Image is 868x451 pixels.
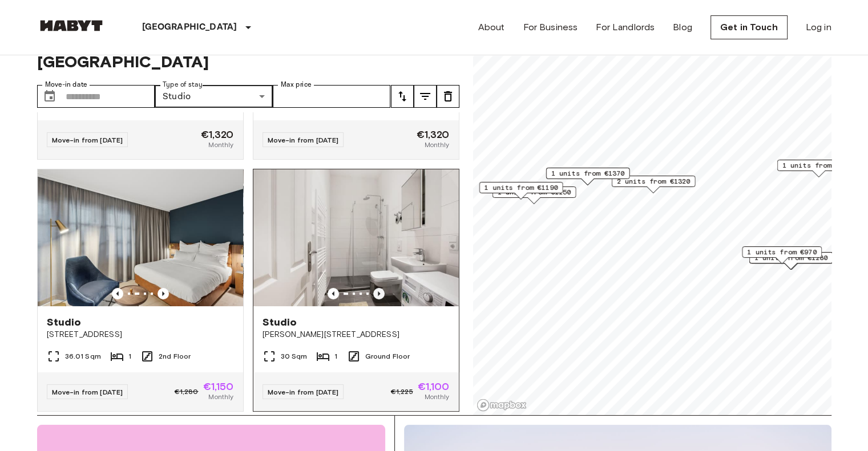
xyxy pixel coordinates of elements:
a: Log in [806,21,831,34]
span: €1,320 [201,129,234,140]
span: Monthly [424,392,449,402]
a: Get in Touch [710,15,788,39]
span: 2 units from €1320 [616,176,690,186]
a: Marketing picture of unit DE-01-047-001-01HPrevious imagePrevious imageStudio[PERSON_NAME][STREET... [253,169,459,412]
span: Monthly [208,392,233,402]
span: Move-in from [DATE] [268,388,339,396]
div: Map marker [479,182,563,200]
span: 36.01 Sqm [65,351,101,361]
span: 1 units from €1100 [782,160,855,170]
span: [STREET_ADDRESS] [47,329,234,340]
span: €1,225 [391,387,413,397]
span: €1,280 [175,387,199,397]
span: 1 units from €1280 [754,253,827,263]
a: For Landlords [596,21,655,34]
img: Marketing picture of unit DE-01-047-001-01H [253,169,459,306]
span: €1,320 [417,129,450,140]
span: €1,100 [418,381,450,392]
span: 1 units from €1150 [497,187,571,197]
span: 1 units from €1370 [551,168,624,178]
button: tune [437,85,459,108]
a: Previous imagePrevious imageStudio[STREET_ADDRESS]36.01 Sqm12nd FloorMove-in from [DATE]€1,280€1,... [37,169,244,412]
span: 1 units from €970 [747,247,817,257]
img: Habyt [37,20,106,31]
span: Monthly [424,140,449,150]
div: Studio [155,85,273,108]
a: Mapbox logo [477,399,527,412]
button: tune [414,85,437,108]
label: Move-in date [45,80,87,90]
div: Map marker [546,168,629,185]
button: Previous image [373,288,385,299]
a: Blog [673,21,692,34]
div: Map marker [611,176,695,193]
button: Previous image [158,288,169,299]
img: Marketing picture of unit DE-01-483-204-01 [38,169,243,306]
span: 1 [334,351,337,361]
button: Choose date [38,85,61,108]
span: Ground Floor [365,351,410,361]
button: Previous image [328,288,339,299]
span: €1,150 [203,381,234,392]
button: Previous image [112,288,123,299]
div: Map marker [777,160,861,177]
div: Map marker [742,246,822,264]
span: Monthly [208,140,233,150]
span: 2nd Floor [159,351,191,361]
a: For Business [523,21,578,34]
span: Move-in from [DATE] [52,388,123,396]
div: Map marker [492,186,576,204]
label: Max price [281,80,312,90]
span: Studio [263,315,297,329]
label: Type of stay [163,80,203,90]
span: Move-in from [DATE] [268,136,339,144]
button: tune [391,85,414,108]
span: Move-in from [DATE] [52,136,123,144]
p: [GEOGRAPHIC_DATA] [142,21,237,34]
span: [PERSON_NAME][STREET_ADDRESS] [263,329,450,340]
span: 1 [128,351,131,361]
span: 1 units from €1190 [484,182,558,193]
canvas: Map [473,19,831,415]
a: About [478,21,505,34]
span: 30 Sqm [281,351,308,361]
span: Studio [47,315,82,329]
